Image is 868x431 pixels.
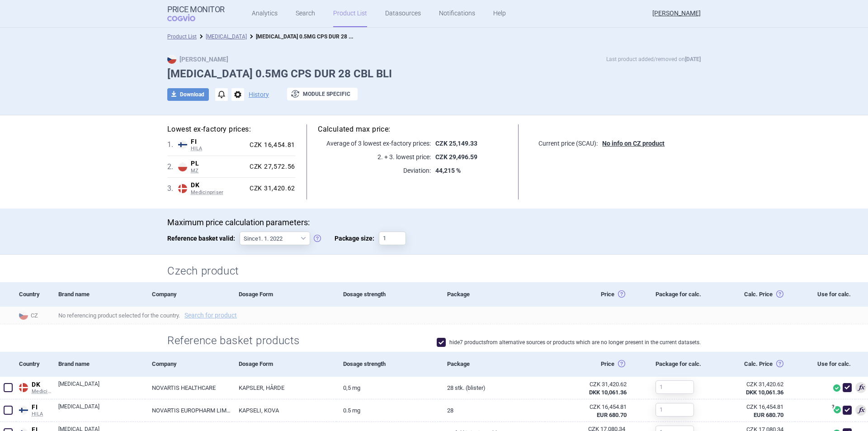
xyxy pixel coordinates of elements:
span: 3 . [167,183,178,194]
a: 28 stk. (blister) [440,377,544,399]
div: Package for calc. [649,282,718,307]
strong: [PERSON_NAME] [167,56,228,63]
strong: [DATE] [685,56,701,62]
a: [MEDICAL_DATA] [58,380,145,396]
div: Company [145,282,232,307]
p: Deviation: [318,166,431,175]
div: Package [440,282,544,307]
a: 0.5 mg [336,399,440,422]
div: CZK 16,454.81 [725,403,783,411]
span: FI [32,403,52,412]
div: Dosage strength [336,282,440,307]
strong: 44,215 % [435,167,461,174]
div: CZK 31,420.62 [552,380,627,388]
div: Company [145,352,232,376]
img: Denmark [19,383,28,392]
img: Poland [178,162,187,171]
strong: CZK 29,496.59 [435,153,477,161]
span: Medicinpriser [32,388,52,395]
p: Last product added/removed on [606,55,701,64]
h2: Reference basket products [167,333,307,348]
span: Reference basket valid: [167,232,240,245]
span: HILA [32,411,52,417]
li: GILENYA 0.5MG CPS DUR 28 CBL BLI [247,32,355,41]
div: Use for calc. [795,352,855,376]
div: CZK 31,420.62 [246,185,295,193]
a: NOVARTIS HEALTHCARE [145,377,232,399]
a: Search for product [184,312,237,318]
strong: Price Monitor [167,5,225,14]
p: Maximum price calculation parameters: [167,218,701,227]
button: Module specific [287,88,358,100]
a: DKDKMedicinpriser [16,379,52,395]
div: Country [16,282,52,307]
span: FI [191,138,246,146]
a: CZK 16,454.81EUR 680.70 [718,399,795,423]
strong: CZK 25,149.33 [435,140,477,147]
div: Brand name [52,282,145,307]
h2: Czech product [167,264,701,279]
div: CZK 31,420.62 [725,380,783,388]
img: Finland [19,406,28,415]
strong: EUR 680.70 [754,412,783,418]
img: CZ [167,55,176,64]
select: Reference basket valid: [240,232,310,245]
p: Current price (SCAU): [530,139,598,148]
button: History [249,91,269,98]
div: Country [16,352,52,376]
span: 2 . [167,161,178,172]
a: FIFIHILA [16,402,52,417]
div: Calc. Price [718,282,795,307]
span: PL [191,160,246,168]
span: Medicinpriser [191,189,246,196]
abbr: SP-CAU-010 Dánsko [552,380,627,397]
a: 28 [440,399,544,422]
span: No referencing product selected for the country. [58,310,868,321]
button: Download [167,88,209,101]
a: Product List [167,33,197,40]
div: Package for calc. [649,352,718,376]
div: Price [545,352,649,376]
label: hide 7 products from alternative sources or products which are no longer present in the current d... [437,338,701,347]
div: Dosage Form [232,282,336,307]
a: 0,5 mg [336,377,440,399]
a: CZK 31,420.62DKK 10,061.36 [718,377,795,400]
span: DK [191,181,246,189]
span: HILA [191,146,246,152]
span: COGVIO [167,14,208,21]
span: Package size: [335,232,379,245]
a: [MEDICAL_DATA] [58,403,145,419]
input: Package size: [379,232,406,245]
li: Product List [167,32,197,41]
span: MZ [191,168,246,174]
h5: Calculated max price: [318,124,507,134]
a: KAPSLER, HÅRDE [232,377,336,399]
div: Price [545,282,649,307]
strong: DKK 10,061.36 [746,389,783,396]
span: ? [830,404,835,410]
input: 1 [656,403,694,417]
div: Dosage strength [336,352,440,376]
a: Price MonitorCOGVIO [167,5,225,22]
strong: No info on CZ product [602,140,665,147]
strong: [MEDICAL_DATA] 0.5MG CPS DUR 28 CBL BLI [256,32,369,40]
a: NOVARTIS EUROPHARM LIMITED [145,399,232,422]
span: Lowest price [855,405,866,416]
h1: [MEDICAL_DATA] 0.5MG CPS DUR 28 CBL BLI [167,67,701,81]
div: CZK 16,454.81 [246,141,295,149]
span: DK [32,381,52,389]
p: 2. + 3. lowest price: [318,152,431,161]
div: CZK 27,572.56 [246,163,295,171]
div: Dosage Form [232,352,336,376]
div: Brand name [52,352,145,376]
div: Use for calc. [795,282,855,307]
a: KAPSELI, KOVA [232,399,336,422]
input: 1 [656,380,694,394]
div: CZK 16,454.81 [552,403,627,411]
img: Finland [178,140,187,149]
h5: Lowest ex-factory prices: [167,124,295,134]
span: 1 . [167,139,178,150]
a: [MEDICAL_DATA] [206,33,247,40]
div: Calc. Price [718,352,795,376]
strong: DKK 10,061.36 [589,389,627,396]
